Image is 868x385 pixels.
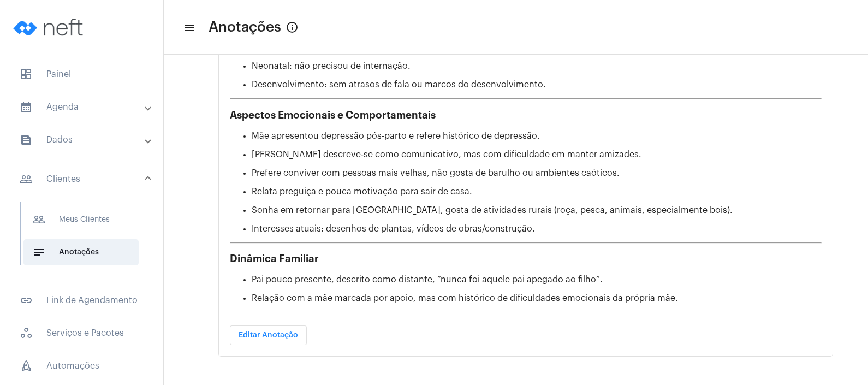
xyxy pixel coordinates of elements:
mat-icon: info_outlined [286,21,299,34]
strong: Aspectos Emocionais e Comportamentais [230,110,436,120]
span: Editar Anotação [239,331,298,339]
mat-icon: sidenav icon [20,294,33,307]
mat-expansion-panel-header: sidenav iconAgenda [7,94,163,120]
mat-panel-title: Dados [20,133,146,146]
p: [PERSON_NAME] descreve-se como comunicativo, mas com dificuldade em manter amizades. [252,150,822,159]
span: Anotações [209,19,281,36]
span: Automações [11,353,152,379]
span: Serviços e Pacotes [11,320,152,346]
p: Sonha em retornar para [GEOGRAPHIC_DATA], gosta de atividades rurais (roça, pesca, animais, espec... [252,205,822,215]
p: Prefere conviver com pessoas mais velhas, não gosta de barulho ou ambientes caóticos. [252,168,822,178]
mat-expansion-panel-header: sidenav iconDados [7,127,163,153]
mat-icon: sidenav icon [32,213,45,226]
p: Mãe apresentou depressão pós-parto e refere histórico de depressão. [252,131,822,141]
p: Interesses atuais: desenhos de plantas, vídeos de obras/construção. [252,224,822,234]
mat-expansion-panel-header: sidenav iconClientes [7,162,163,197]
strong: Dinâmica Familiar [230,254,319,264]
img: logo-neft-novo-2.png [9,5,91,49]
span: sidenav icon [20,359,33,372]
mat-panel-title: Clientes [20,173,146,186]
p: Relação com a mãe marcada por apoio, mas com histórico de dificuldades emocionais da própria mãe. [252,293,822,303]
mat-panel-title: Agenda [20,100,146,114]
mat-icon: sidenav icon [183,21,194,34]
button: Editar Anotação [230,325,307,345]
p: Relata preguiça e pouca motivação para sair de casa. [252,187,822,197]
mat-icon: sidenav icon [20,173,33,186]
span: Painel [11,61,152,87]
p: Pai pouco presente, descrito como distante, “nunca foi aquele pai apegado ao filho”. [252,275,822,285]
span: sidenav icon [20,327,33,340]
span: Meus Clientes [23,206,139,233]
p: Desenvolvimento: sem atrasos de fala ou marcos do desenvolvimento. [252,80,822,90]
p: Neonatal: não precisou de internação. [252,61,822,71]
mat-icon: sidenav icon [20,100,33,114]
mat-icon: sidenav icon [32,246,45,259]
span: Anotações [23,239,139,265]
mat-icon: sidenav icon [20,133,33,146]
div: sidenav iconClientes [7,197,163,281]
span: sidenav icon [20,68,33,81]
span: Link de Agendamento [11,287,152,313]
